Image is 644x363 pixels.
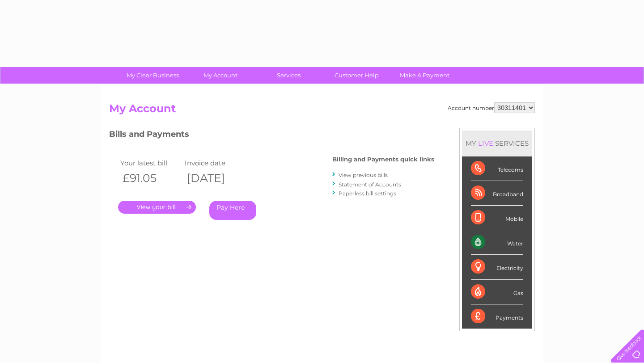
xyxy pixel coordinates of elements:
[118,157,182,169] td: Your latest bill
[182,157,247,169] td: Invoice date
[462,131,532,156] div: MY SERVICES
[118,201,196,214] a: .
[109,128,434,144] h3: Bills and Payments
[471,255,523,279] div: Electricity
[471,304,523,329] div: Payments
[116,67,190,84] a: My Clear Business
[339,172,388,178] a: View previous bills
[448,102,535,113] div: Account number
[339,181,401,188] a: Statement of Accounts
[471,280,523,304] div: Gas
[471,156,523,181] div: Telecoms
[476,139,495,148] div: LIVE
[388,67,462,84] a: Make A Payment
[471,206,523,230] div: Mobile
[252,67,326,84] a: Services
[109,102,535,119] h2: My Account
[339,190,396,197] a: Paperless bill settings
[209,201,256,220] a: Pay Here
[320,67,394,84] a: Customer Help
[332,156,434,163] h4: Billing and Payments quick links
[118,169,182,187] th: £91.05
[471,181,523,206] div: Broadband
[182,169,247,187] th: [DATE]
[471,230,523,255] div: Water
[184,67,258,84] a: My Account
